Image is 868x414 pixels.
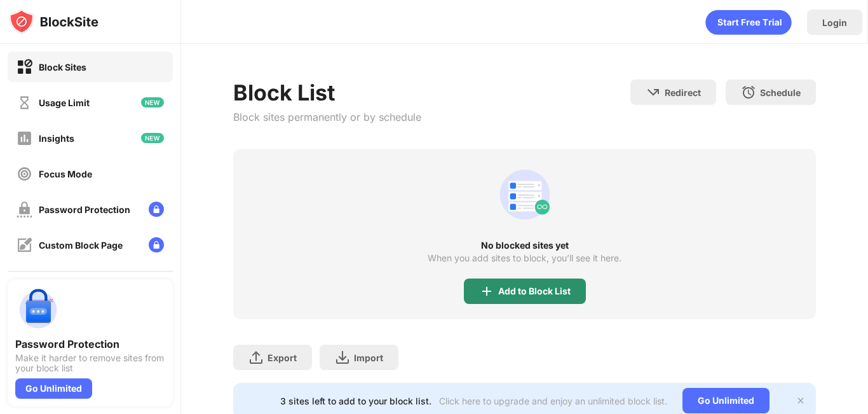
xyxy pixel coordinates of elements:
div: Export [268,352,297,363]
img: time-usage-off.svg [17,95,32,111]
div: When you add sites to block, you’ll see it here. [428,253,621,263]
div: Block Sites [39,62,86,72]
div: Focus Mode [39,169,92,179]
div: Custom Block Page [39,240,123,251]
div: Go Unlimited [682,388,770,413]
img: lock-menu.svg [149,202,164,217]
img: customize-block-page-off.svg [17,237,32,253]
img: block-on.svg [17,59,32,75]
img: focus-off.svg [17,166,32,182]
img: logo-blocksite.svg [9,9,98,34]
div: No blocked sites yet [233,240,816,251]
div: Click here to upgrade and enjoy an unlimited block list. [439,396,667,406]
div: Block List [233,79,421,106]
div: Schedule [760,87,801,98]
div: Go Unlimited [15,378,92,399]
div: Block sites permanently or by schedule [233,111,421,123]
div: Insights [39,133,74,144]
img: lock-menu.svg [149,237,164,252]
img: new-icon.svg [141,133,164,143]
img: insights-off.svg [17,130,32,146]
div: Login [822,17,847,28]
div: Password Protection [39,204,130,215]
div: animation [705,10,792,35]
img: new-icon.svg [141,97,164,107]
div: Password Protection [15,338,165,350]
div: Usage Limit [39,97,90,108]
div: Add to Block List [498,286,571,296]
div: 3 sites left to add to your block list. [280,396,431,406]
img: push-password-protection.svg [15,287,61,333]
div: Make it harder to remove sites from your block list [15,353,165,373]
img: password-protection-off.svg [17,202,32,217]
div: Redirect [665,87,701,98]
div: animation [494,164,555,225]
img: x-button.svg [796,396,806,406]
div: Import [354,352,383,363]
